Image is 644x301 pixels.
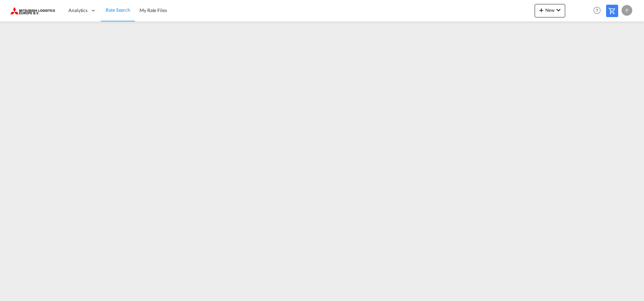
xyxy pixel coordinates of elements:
span: My Rate Files [140,7,167,13]
span: Analytics [68,7,88,14]
span: New [537,7,562,13]
div: P [622,5,632,16]
span: Help [591,5,603,16]
img: 0def066002f611f0b450c5c881a5d6ed.png [10,3,55,18]
div: Help [591,5,606,17]
button: icon-plus 400-fgNewicon-chevron-down [535,4,565,17]
md-icon: icon-chevron-down [554,6,562,14]
span: Rate Search [106,7,130,13]
md-icon: icon-plus 400-fg [537,6,545,14]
